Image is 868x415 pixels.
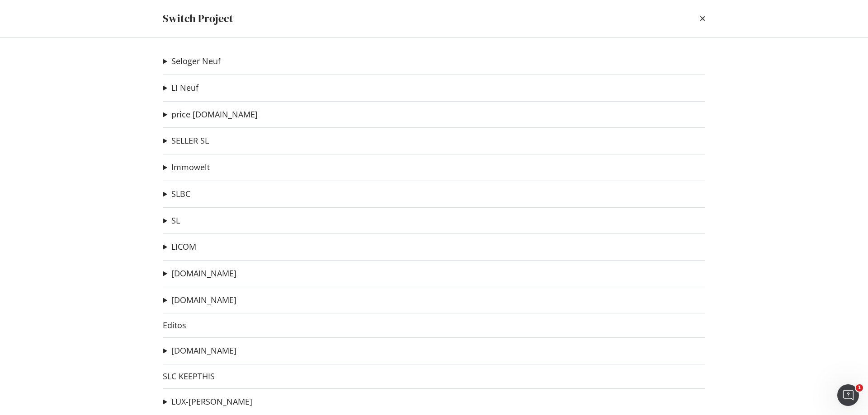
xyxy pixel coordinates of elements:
span: 1 [856,384,863,392]
summary: SELLER SL [163,135,209,147]
summary: SL [163,215,180,227]
div: times [700,11,705,26]
div: Switch Project [163,11,233,26]
summary: [DOMAIN_NAME] [163,294,236,306]
summary: LUX-[PERSON_NAME] [163,396,252,408]
a: Immowelt [171,163,210,172]
summary: LI Neuf [163,82,198,94]
iframe: Intercom live chat [837,384,859,406]
summary: Seloger Neuf [163,56,221,67]
a: SELLER SL [171,136,209,145]
a: LUX-[PERSON_NAME] [171,397,252,406]
summary: SLBC [163,188,190,200]
a: Seloger Neuf [171,56,221,66]
a: SLC KEEPTHIS [163,372,215,381]
a: SL [171,216,180,225]
summary: [DOMAIN_NAME] [163,268,236,280]
a: price [DOMAIN_NAME] [171,110,258,119]
summary: price [DOMAIN_NAME] [163,109,258,121]
summary: Immowelt [163,162,210,173]
a: LICOM [171,242,196,252]
a: [DOMAIN_NAME] [171,295,236,305]
a: LI Neuf [171,83,198,93]
a: [DOMAIN_NAME] [171,269,236,278]
a: Editos [163,321,186,330]
a: [DOMAIN_NAME] [171,346,236,355]
summary: [DOMAIN_NAME] [163,345,236,357]
summary: LICOM [163,241,196,253]
a: SLBC [171,189,190,199]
